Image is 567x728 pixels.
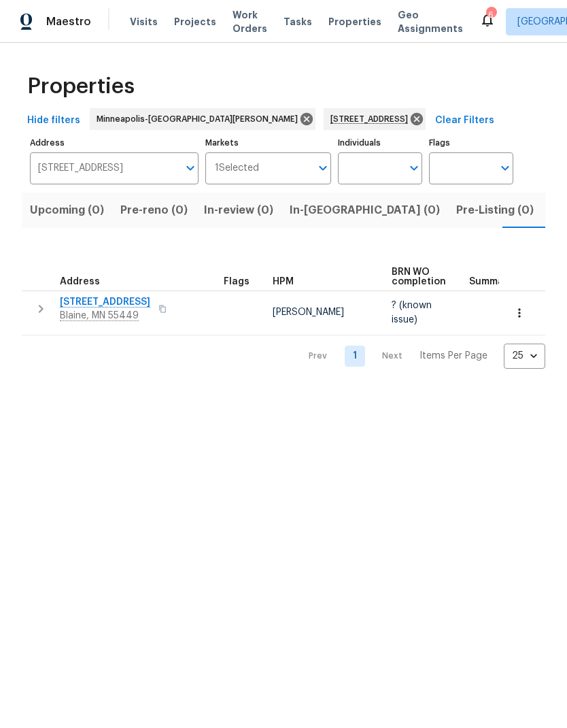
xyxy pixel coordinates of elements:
span: Geo Assignments [398,8,463,35]
label: Markets [205,139,332,147]
button: Hide filters [22,108,86,133]
nav: Pagination Navigation [296,344,545,369]
span: BRN WO completion [392,267,446,286]
label: Individuals [338,139,422,147]
a: Goto page 1 [345,346,365,367]
button: Open [405,159,424,178]
span: Work Orders [233,8,267,35]
span: Summary [469,277,513,286]
span: HPM [273,277,294,286]
button: Open [181,159,200,178]
button: Open [313,159,332,178]
span: Properties [27,80,135,93]
span: Tasks [283,17,312,27]
span: 1 Selected [215,163,259,174]
span: Visits [130,15,158,29]
span: Upcoming (0) [30,201,104,220]
span: Maestro [46,15,91,29]
span: Flags [224,277,250,286]
span: Hide filters [27,112,80,129]
span: Projects [174,15,216,29]
span: Pre-reno (0) [120,201,188,220]
span: In-review (0) [204,201,273,220]
span: Pre-Listing (0) [456,201,534,220]
label: Flags [429,139,513,147]
p: Items Per Page [419,349,487,363]
label: Address [30,139,199,147]
span: Properties [328,15,381,29]
button: Open [496,159,515,178]
span: Address [60,277,100,286]
div: Minneapolis-[GEOGRAPHIC_DATA][PERSON_NAME] [90,108,315,130]
span: Clear Filters [435,112,494,129]
span: Minneapolis-[GEOGRAPHIC_DATA][PERSON_NAME] [97,112,303,126]
span: ? (known issue) [392,301,432,324]
div: 25 [504,338,545,374]
div: 6 [486,8,496,22]
span: In-[GEOGRAPHIC_DATA] (0) [290,201,440,220]
button: Clear Filters [430,108,500,133]
span: [PERSON_NAME] [273,308,344,317]
div: [STREET_ADDRESS] [324,108,426,130]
